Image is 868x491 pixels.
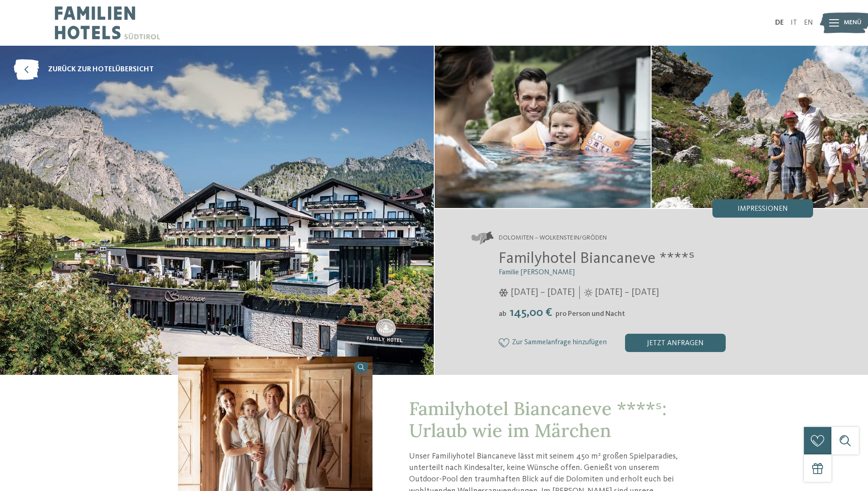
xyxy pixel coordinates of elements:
i: Öffnungszeiten im Winter [499,288,508,297]
span: pro Person und Nacht [555,310,625,318]
a: IT [791,19,797,27]
span: [DATE] – [DATE] [511,286,575,299]
span: Dolomiten – Wolkenstein/Gröden [499,234,607,243]
span: Menü [844,18,862,27]
img: Unser Familienhotel in Wolkenstein: Urlaub wie im Märchen [435,46,651,208]
span: ab [499,310,507,318]
a: DE [775,19,784,27]
i: Öffnungszeiten im Sommer [584,288,593,297]
span: Familie [PERSON_NAME] [499,269,575,276]
span: Zur Sammelanfrage hinzufügen [512,339,607,347]
span: Familyhotel Biancaneve ****ˢ [499,251,695,267]
a: zurück zur Hotelübersicht [14,59,154,80]
div: jetzt anfragen [625,334,726,352]
span: zurück zur Hotelübersicht [48,64,154,75]
span: Familyhotel Biancaneve ****ˢ: Urlaub wie im Märchen [409,397,667,442]
img: Unser Familienhotel in Wolkenstein: Urlaub wie im Märchen [652,46,868,208]
a: EN [804,19,813,27]
span: [DATE] – [DATE] [595,286,659,299]
span: 145,00 € [507,307,555,319]
span: Impressionen [738,205,788,213]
